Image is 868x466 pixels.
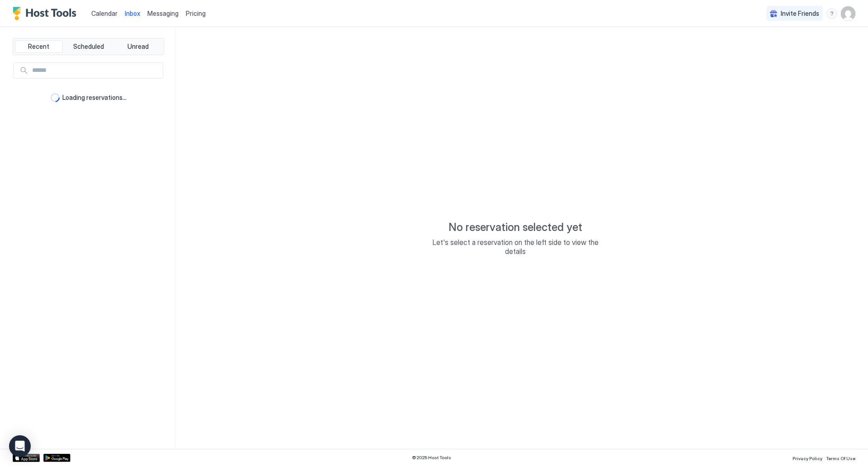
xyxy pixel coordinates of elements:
[91,9,118,18] a: Calendar
[793,453,822,462] a: Privacy Policy
[147,9,179,17] span: Messaging
[826,456,855,461] span: Terms Of Use
[73,42,104,51] span: Scheduled
[43,454,71,462] a: Google Play Store
[62,94,127,102] span: Loading reservations...
[65,40,113,53] button: Scheduled
[186,9,206,18] span: Pricing
[826,8,837,19] div: menu
[125,9,140,17] span: Inbox
[425,238,606,256] span: Let's select a reservation on the left side to view the details
[28,42,49,51] span: Recent
[826,453,855,462] a: Terms Of Use
[13,38,164,55] div: tab-group
[448,221,582,234] span: No reservation selected yet
[127,42,149,51] span: Unread
[793,456,822,461] span: Privacy Policy
[13,7,80,20] a: Host Tools Logo
[781,9,819,18] span: Invite Friends
[13,454,40,462] a: App Store
[114,40,162,53] button: Unread
[28,63,163,78] input: Input Field
[91,9,118,17] span: Calendar
[125,9,140,18] a: Inbox
[9,435,31,457] div: Open Intercom Messenger
[51,93,60,102] div: loading
[412,455,451,461] span: © 2025 Host Tools
[841,6,855,21] div: User profile
[15,40,63,53] button: Recent
[147,9,179,18] a: Messaging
